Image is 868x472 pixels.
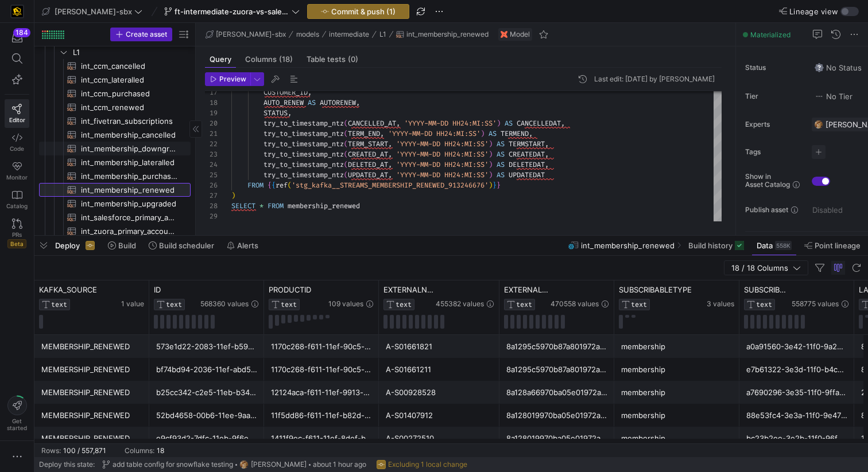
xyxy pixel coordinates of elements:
[263,119,344,128] span: try_to_timestamp_ntz
[551,300,599,308] span: 470558 values
[379,30,386,38] span: L1
[271,358,372,381] div: 1170c268-f611-11ef-90c5-b2637a37510d
[12,231,22,238] span: PRs
[812,89,855,104] button: No tierNo Tier
[268,181,272,190] span: {
[406,30,489,38] span: int_membership_renewed
[501,129,529,138] span: TERMEND
[745,148,803,156] span: Tags
[39,224,191,238] a: int_zuora_primary_accounts​​​​​​​​​​
[396,301,412,309] span: TEXT
[388,139,392,149] span: ,
[125,447,154,455] div: Columns:
[6,174,28,181] span: Monitor
[205,190,218,201] div: 27
[231,201,255,210] span: SELECT
[39,4,145,19] button: [PERSON_NAME]-sbx
[621,381,733,404] div: membership
[745,120,803,128] span: Experts
[276,181,288,190] span: ref
[41,427,142,450] div: MEMBERSHIP_RENEWED
[263,98,304,107] span: AUTO_RENEW
[55,7,132,16] span: [PERSON_NAME]-sbx
[497,150,505,159] span: AS
[775,241,792,250] div: 558K
[344,139,348,149] span: (
[396,160,489,169] span: 'YYYY-MM-DD HH24:MI:SS'
[509,139,545,149] span: TERMSTART
[746,381,847,404] div: a7690296-3e35-11f0-9ffa-864b02109712
[724,260,808,275] button: 18 / 18 Columns
[126,30,167,38] span: Create asset
[251,461,307,469] span: [PERSON_NAME]
[268,201,284,210] span: FROM
[156,336,257,358] div: 573e1d22-2083-11ef-b595-7a5c5bd6cf54
[320,98,356,107] span: AUTORENEW
[247,181,263,190] span: FROM
[348,129,380,138] span: TERM_END
[388,461,467,469] span: Excluding 1 local change
[517,119,561,128] span: CANCELLEDAT
[81,101,177,114] span: int_ccm_renewed​​​​​​​​​​
[497,170,505,180] span: AS
[746,358,847,381] div: e7b61322-3e3d-11f0-b4ce-0a260f8f01a5
[99,457,369,472] button: add table config for snowflake testinghttps://storage.googleapis.com/y42-prod-data-exchange/image...
[205,72,250,86] button: Preview
[497,119,501,128] span: )
[307,56,358,63] span: Table tests
[814,120,823,129] img: https://storage.googleapis.com/y42-prod-data-exchange/images/1Nvl5cecG3s9yuu18pSpZlzl4PBNfpIlp06V...
[815,63,862,72] span: No Status
[210,56,231,63] span: Query
[509,150,545,159] span: CREATEDAT
[7,239,26,248] span: Beta
[344,170,348,180] span: (
[792,300,839,308] span: 558775 values
[39,59,191,73] a: int_ccm_cancelled​​​​​​​​​​
[812,60,865,75] button: No statusNo Status
[263,129,344,138] span: try_to_timestamp_ntz
[683,236,749,255] button: Build history
[750,30,790,39] span: Materialized
[39,100,191,114] a: int_ccm_renewed​​​​​​​​​​
[744,285,789,294] span: SUBSCRIBABLEID
[41,404,142,427] div: MEMBERSHIP_RENEWED
[205,97,218,108] div: 18
[529,129,533,138] span: ,
[51,301,67,309] span: TEXT
[288,201,360,210] span: membership_renewed
[388,150,392,159] span: ,
[799,236,866,255] button: Point lineage
[81,156,177,169] span: int_membership_lateralled​​​​​​​​​​
[621,358,733,381] div: membership
[200,300,249,308] span: 568360 values
[9,116,25,123] span: Editor
[279,56,293,63] span: (18)
[41,358,142,381] div: MEMBERSHIP_RENEWED
[73,46,189,59] span: L1
[396,139,489,149] span: 'YYYY-MM-DD HH24:MI:SS'
[39,128,191,142] a: int_membership_cancelled​​​​​​​​​​
[219,75,246,83] span: Preview
[731,263,793,272] span: 18 / 18 Columns
[245,56,293,63] span: Columns
[348,119,396,128] span: CANCELLED_AT
[504,285,548,294] span: EXTERNALID
[205,180,218,190] div: 26
[11,6,23,17] img: https://storage.googleapis.com/y42-prod-data-exchange/images/uAsz27BndGEK0hZWDFeOjoxA7jCwgK9jE472...
[631,301,647,309] span: TEXT
[205,139,218,149] div: 22
[506,358,607,381] div: 8a1295c5970b87a801972ad78b724a92
[746,336,847,358] div: a0a91560-3e42-11f0-9a29-929aebeea6b5
[156,427,257,450] div: e9cf93d2-7dfc-11eb-9f6e-02420a000136
[386,427,493,450] div: A-S00272510
[348,150,388,159] span: CREATED_AT
[388,129,480,138] span: 'YYYY-MM-DD HH24:MI:SS'
[5,214,29,253] a: PRsBeta
[348,56,358,63] span: (0)
[344,150,348,159] span: (
[39,197,191,210] div: Press SPACE to select this row.
[154,285,161,294] span: ID
[489,160,493,169] span: )
[509,160,545,169] span: DELETEDAT
[39,87,191,100] div: Press SPACE to select this row.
